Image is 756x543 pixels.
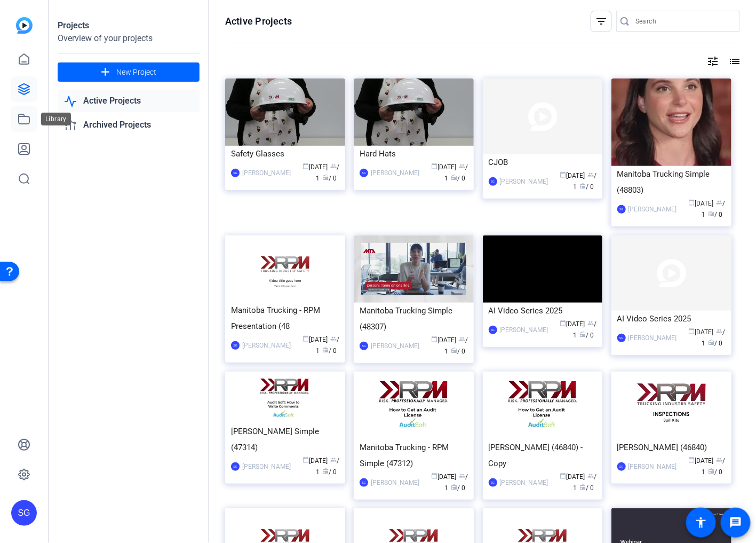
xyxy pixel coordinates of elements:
[560,320,566,326] span: calendar_today
[560,172,585,179] span: [DATE]
[459,163,465,169] span: group
[431,163,437,169] span: calendar_today
[689,457,714,465] span: [DATE]
[242,340,291,351] div: [PERSON_NAME]
[587,473,594,479] span: group
[360,439,468,471] div: Manitoba Trucking - RPM Simple (47312)
[451,348,465,355] span: / 0
[58,90,200,112] a: Active Projects
[231,423,339,455] div: [PERSON_NAME] Simple (47314)
[58,32,200,45] div: Overview of your projects
[451,347,457,353] span: radio
[689,199,695,206] span: calendar_today
[116,67,156,78] span: New Project
[451,175,465,182] span: / 0
[330,163,337,169] span: group
[489,177,497,186] div: SG
[702,457,726,476] span: / 1
[231,462,240,471] div: SG
[560,171,566,178] span: calendar_today
[617,205,626,214] div: SG
[330,335,337,342] span: group
[709,340,723,347] span: / 0
[303,336,328,343] span: [DATE]
[444,473,468,492] span: / 1
[41,113,71,125] div: Library
[322,175,337,182] span: / 0
[303,457,309,463] span: calendar_today
[689,328,695,334] span: calendar_today
[579,484,594,492] span: / 0
[322,468,337,476] span: / 0
[371,168,419,178] div: [PERSON_NAME]
[360,303,468,335] div: Manitoba Trucking Simple (48307)
[709,210,715,217] span: radio
[695,516,707,529] mat-icon: accessibility
[579,332,594,339] span: / 0
[617,311,726,327] div: AI Video Series 2025
[242,168,291,178] div: [PERSON_NAME]
[617,334,626,342] div: SG
[500,477,548,488] div: [PERSON_NAME]
[689,328,714,336] span: [DATE]
[560,320,585,328] span: [DATE]
[573,172,596,191] span: / 1
[573,473,596,492] span: / 1
[717,328,723,334] span: group
[560,473,566,479] span: calendar_today
[573,320,596,339] span: / 1
[316,457,339,476] span: / 1
[489,439,597,471] div: [PERSON_NAME] (46840) - Copy
[231,341,240,350] div: SG
[579,183,586,189] span: radio
[489,154,597,170] div: CJOB
[322,347,337,355] span: / 0
[360,478,368,487] div: SG
[371,477,419,488] div: [PERSON_NAME]
[729,516,742,529] mat-icon: message
[303,457,328,465] span: [DATE]
[628,204,677,215] div: [PERSON_NAME]
[11,500,37,526] div: SG
[717,457,723,463] span: group
[58,114,200,136] a: Archived Projects
[587,171,594,178] span: group
[431,473,456,481] span: [DATE]
[709,468,723,476] span: / 0
[225,15,292,28] h1: Active Projects
[587,320,594,326] span: group
[500,325,548,335] div: [PERSON_NAME]
[16,17,33,34] img: blue-gradient.svg
[360,342,368,350] div: SG
[231,302,339,334] div: Manitoba Trucking - RPM Presentation (48
[316,336,339,355] span: / 1
[444,336,468,355] span: / 1
[322,174,329,180] span: radio
[489,303,597,319] div: AI Video Series 2025
[360,169,368,177] div: SG
[717,199,723,206] span: group
[322,347,329,353] span: radio
[709,339,715,345] span: radio
[431,336,437,342] span: calendar_today
[322,468,329,474] span: radio
[500,176,548,187] div: [PERSON_NAME]
[58,62,200,82] button: New Project
[706,55,719,68] mat-icon: tune
[459,473,465,479] span: group
[579,183,594,191] span: / 0
[727,55,740,68] mat-icon: list
[709,211,723,218] span: / 0
[560,473,585,481] span: [DATE]
[360,146,468,162] div: Hard Hats
[489,478,497,487] div: SG
[330,457,337,463] span: group
[303,163,328,171] span: [DATE]
[617,462,626,471] div: SG
[99,66,112,79] mat-icon: add
[431,163,456,171] span: [DATE]
[58,19,200,32] div: Projects
[489,326,497,334] div: SG
[628,333,677,343] div: [PERSON_NAME]
[459,336,465,342] span: group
